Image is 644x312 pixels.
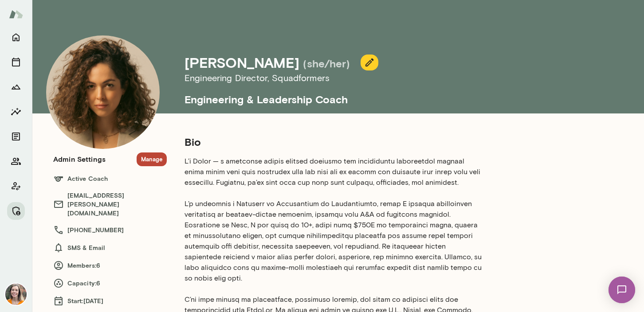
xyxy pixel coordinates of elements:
button: Manage [137,152,167,166]
button: Sessions [7,53,25,71]
h6: Members: 6 [53,260,167,271]
img: Najla Elmachtoub [46,35,160,149]
button: Members [7,152,25,170]
button: Home [7,28,25,46]
img: Mento [9,6,23,23]
h6: Active Coach [53,173,167,184]
h5: Bio [185,135,483,149]
h6: Capacity: 6 [53,278,167,289]
h6: [EMAIL_ADDRESS][PERSON_NAME][DOMAIN_NAME] [53,191,167,218]
button: Client app [7,177,25,195]
h6: Start: [DATE] [53,296,167,306]
h5: (she/her) [303,56,350,70]
button: Growth Plan [7,78,25,96]
h6: [PHONE_NUMBER] [53,225,167,235]
img: Carrie Kelly [5,284,27,305]
h6: SMS & Email [53,242,167,253]
h6: Engineering Director , Squadformers [185,71,568,85]
h5: Engineering & Leadership Coach [185,85,568,106]
button: Manage [7,202,25,220]
button: Insights [7,103,25,121]
button: Documents [7,128,25,145]
h6: Admin Settings [53,154,106,164]
h4: [PERSON_NAME] [185,54,299,71]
